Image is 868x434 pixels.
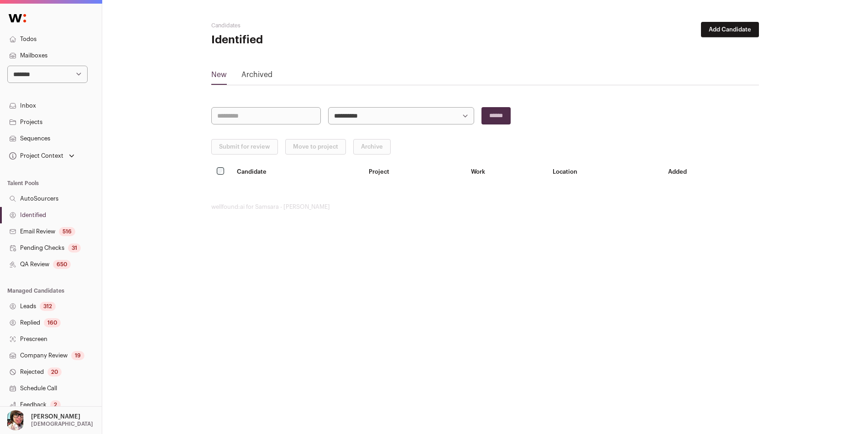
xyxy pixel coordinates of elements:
[31,420,93,428] p: [DEMOGRAPHIC_DATA]
[4,9,31,27] img: Wellfound
[231,162,363,181] th: Candidate
[71,351,84,360] div: 19
[241,69,272,84] a: Archived
[31,413,80,420] p: [PERSON_NAME]
[5,410,26,430] img: 14759586-medium_jpg
[211,22,394,29] h2: Candidates
[211,33,394,47] h1: Identified
[53,260,71,269] div: 650
[50,400,61,409] div: 2
[363,162,465,181] th: Project
[211,203,759,211] footer: wellfound:ai for Samsara - [PERSON_NAME]
[547,162,663,181] th: Location
[44,318,61,327] div: 160
[663,162,759,181] th: Added
[465,162,547,181] th: Work
[59,227,75,236] div: 516
[68,243,81,253] div: 31
[47,367,62,377] div: 20
[701,22,759,37] button: Add Candidate
[211,69,227,84] a: New
[40,302,56,311] div: 312
[7,150,76,162] button: Open dropdown
[4,410,95,430] button: Open dropdown
[7,152,63,160] div: Project Context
